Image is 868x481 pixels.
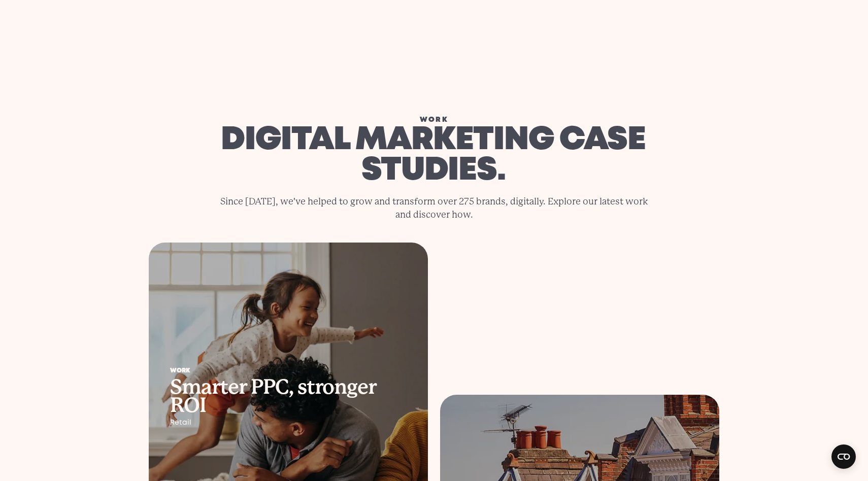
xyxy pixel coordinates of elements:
[170,378,407,415] h2: Smarter PPC, stronger ROI
[220,195,648,221] p: Since [DATE], we've helped to grow and transform over 275 brands, digitally. Explore our latest w...
[831,444,856,469] button: Open CMP widget
[220,114,648,125] div: Work
[170,368,407,374] div: Work
[170,419,407,427] div: Retail
[218,125,648,186] h1: digital marketing case studies.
